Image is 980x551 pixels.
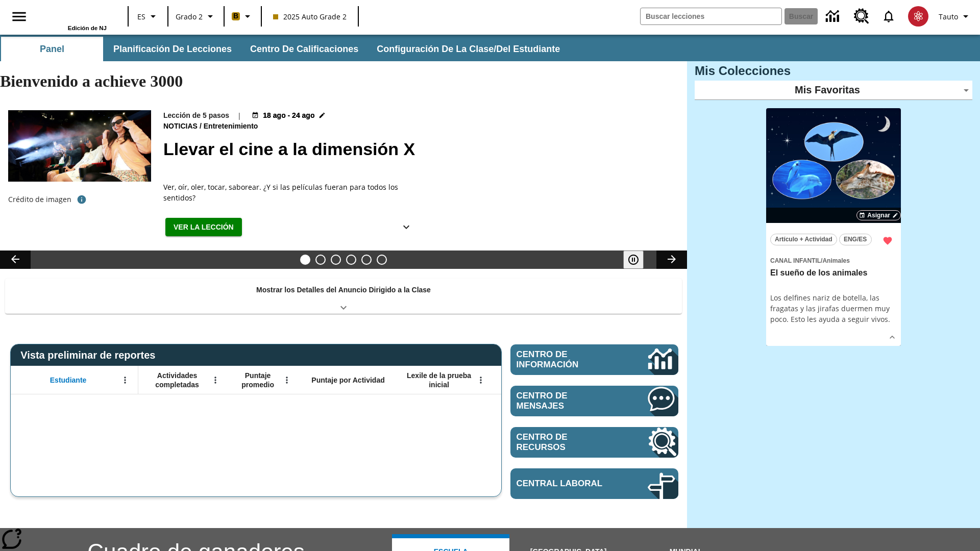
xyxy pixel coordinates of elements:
[402,371,476,389] span: Lexile de la prueba inicial
[105,37,240,61] button: Planificación de lecciones
[473,372,488,388] button: Abrir menú
[273,11,347,22] span: 2025 Auto Grade 2
[71,190,92,209] button: Crédito de foto: The Asahi Shimbun vía Getty Images
[377,255,387,265] button: Diapositiva 6 Una idea, mucho trabajo
[256,285,431,295] p: Mostrar los Detalles del Anuncio Dirigido a la Clase
[279,372,295,388] button: Abrir menú
[510,386,678,416] a: Centro de mensajes
[517,349,613,370] span: Centro de información
[300,255,310,265] button: Diapositiva 1 Llevar el cine a la dimensión X
[361,255,372,265] button: Diapositiva 5 ¿Cuál es la gran idea?
[117,372,133,388] button: Abrir menú
[939,11,958,22] span: Tauto
[844,234,867,245] span: ENG/ES
[908,6,928,27] img: avatar image
[263,110,314,121] span: 18 ago - 24 ago
[770,234,837,245] button: Artículo + Actividad
[208,372,223,388] button: Abrir menú
[510,427,678,458] a: Centro de recursos, Se abrirá en una pestaña nueva.
[163,136,675,162] h2: Llevar el cine a la dimensión X
[20,349,160,361] span: Vista preliminar de reportes
[510,468,678,499] a: Central laboral
[935,7,976,26] button: Perfil/Configuración
[50,375,87,385] span: Estudiante
[641,8,781,24] input: Buscar campo
[315,255,326,265] button: Diapositiva 2 ¿Lo quieres con papas fritas?
[228,7,258,26] button: Boost El color de la clase es anaranjado claro. Cambiar el color de la clase.
[311,375,384,385] span: Puntaje por Actividad
[770,255,897,266] span: Tema: Canal Infantil/Animales
[770,268,897,279] h3: El sueño de los animales
[902,3,935,30] button: Escoja un nuevo avatar
[5,279,682,314] div: Mostrar los Detalles del Anuncio Dirigido a la Clase
[695,81,972,100] div: Mis Favoritas
[132,7,164,26] button: Lenguaje: ES, Selecciona un idioma
[770,292,897,324] div: Los delfines nariz de botella, las fragatas y las jirafas duermen muy poco. Esto les ayuda a segu...
[517,479,617,489] span: Central laboral
[200,122,202,130] span: /
[346,255,356,265] button: Diapositiva 4 ¿Los autos del futuro?
[242,37,366,61] button: Centro de calificaciones
[331,255,341,265] button: Diapositiva 3 Modas que pasaron de moda
[233,371,282,389] span: Puntaje promedio
[878,232,897,250] button: Remover de Favoritas
[137,11,145,22] span: ES
[163,121,200,132] span: Noticias
[171,7,220,26] button: Grado: Grado 2, Elige un grado
[775,234,832,245] span: Artículo + Actividad
[885,330,900,345] button: Ver más
[40,5,107,25] a: Portada
[176,11,203,22] span: Grado 2
[517,432,617,453] span: Centro de recursos
[770,257,821,264] span: Canal Infantil
[4,2,34,32] button: Abrir el menú lateral
[856,210,901,220] button: Asignar Elegir fechas
[875,3,902,30] a: Notificaciones
[517,391,617,411] span: Centro de mensajes
[237,110,241,121] span: |
[766,108,901,346] div: lesson details
[250,110,328,121] button: 18 ago - 24 ago Elegir fechas
[233,10,238,22] span: B
[656,251,687,269] button: Carrusel de lecciones, seguir
[165,218,242,237] button: Ver la lección
[820,3,848,31] a: Centro de información
[143,371,211,389] span: Actividades completadas
[40,4,107,31] div: Portada
[163,110,229,121] p: Lección de 5 pasos
[821,257,822,264] span: /
[163,182,419,203] div: Ver, oír, oler, tocar, saborear. ¿Y si las películas fueran para todos los sentidos?
[623,251,644,269] button: Pausar
[204,121,260,132] span: Entretenimiento
[68,25,107,31] span: Edición de NJ
[623,251,654,269] div: Pausar
[695,64,972,78] h3: Mis Colecciones
[839,234,872,245] button: ENG/ES
[396,218,416,237] button: Ver más
[369,37,568,61] button: Configuración de la clase/del estudiante
[510,344,678,375] a: Centro de información
[822,257,849,264] span: Animales
[8,194,71,205] p: Crédito de imagen
[867,211,890,220] span: Asignar
[1,37,103,61] button: Panel
[8,110,151,182] img: El panel situado frente a los asientos rocía con agua nebulizada al feliz público en un cine equi...
[848,3,875,30] a: Centro de recursos, Se abrirá en una pestaña nueva.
